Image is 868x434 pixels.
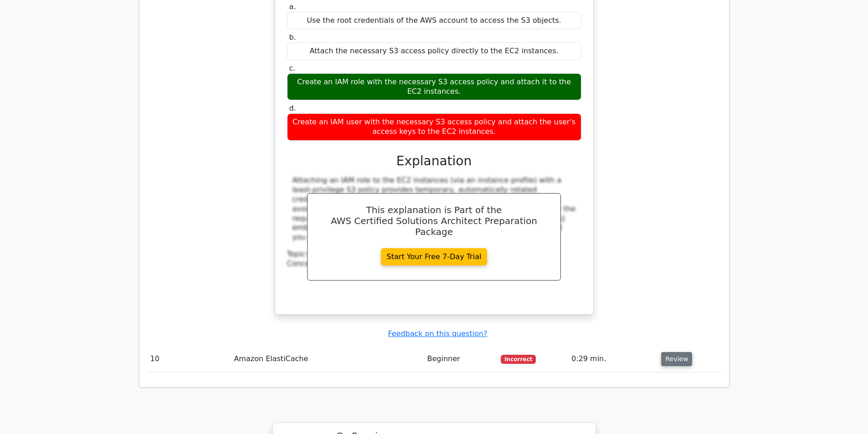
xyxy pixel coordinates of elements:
span: Incorrect [501,355,536,364]
h3: Explanation [293,153,576,169]
a: Start Your Free 7-Day Trial [381,248,488,266]
div: Create an IAM user with the necessary S3 access policy and attach the user's access keys to the E... [287,113,581,141]
span: b. [289,33,296,41]
td: Amazon ElastiCache [230,346,423,372]
span: d. [289,104,296,112]
td: 0:29 min. [568,346,657,372]
div: Create an IAM role with the necessary S3 access policy and attach it to the EC2 instances. [287,73,581,101]
td: Beginner [424,346,498,372]
button: Review [661,352,692,366]
div: Use the root credentials of the AWS account to access the S3 objects. [287,12,581,30]
a: Feedback on this question? [388,329,487,338]
div: Concept: [287,259,581,269]
td: 10 [147,346,231,372]
div: Topic: [287,250,581,259]
div: Attach the necessary S3 access policy directly to the EC2 instances. [287,42,581,60]
div: Attaching an IAM role to the EC2 instances (via an instance profile) with a least-privilege S3 po... [293,176,576,242]
span: a. [289,2,296,11]
span: c. [289,64,296,72]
